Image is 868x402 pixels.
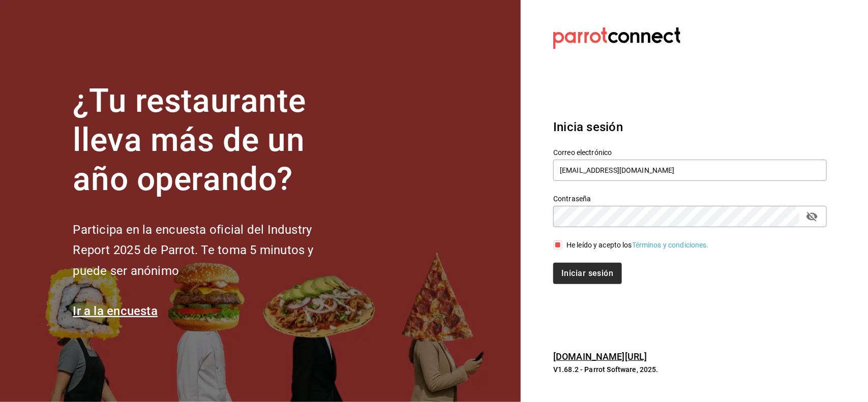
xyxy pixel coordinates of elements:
[553,118,827,136] h3: Inicia sesión
[73,304,158,318] a: Ir a la encuesta
[566,240,709,251] div: He leído y acepto los
[73,82,347,199] h1: ¿Tu restaurante lleva más de un año operando?
[553,364,827,375] p: V1.68.2 - Parrot Software, 2025.
[553,149,827,157] label: Correo electrónico
[553,160,827,181] input: Ingresa tu correo electrónico
[632,241,709,249] a: Términos y condiciones.
[553,196,827,203] label: Contraseña
[553,263,621,284] button: Iniciar sesión
[73,220,347,282] h2: Participa en la encuesta oficial del Industry Report 2025 de Parrot. Te toma 5 minutos y puede se...
[803,208,821,225] button: passwordField
[553,351,647,362] a: [DOMAIN_NAME][URL]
